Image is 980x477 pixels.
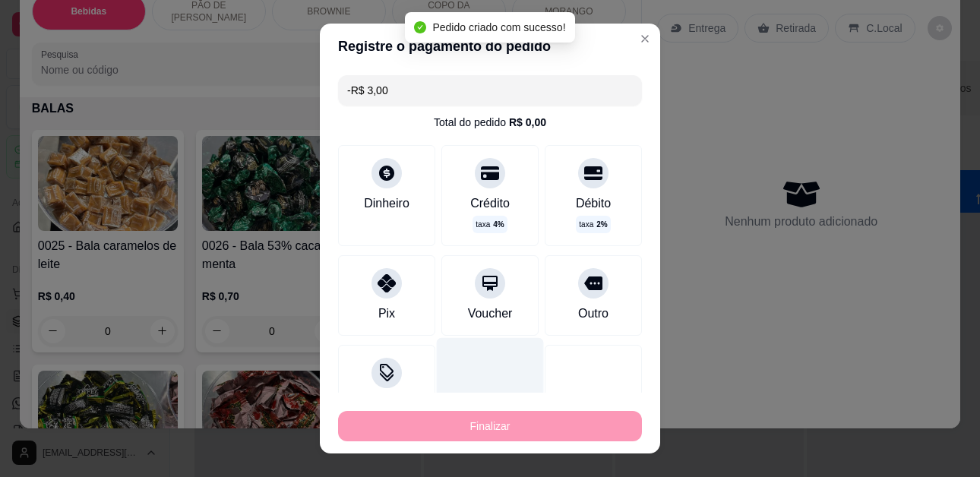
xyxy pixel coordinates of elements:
[468,305,513,323] div: Voucher
[470,194,510,213] div: Crédito
[476,219,504,230] p: taxa
[364,194,409,213] div: Dinheiro
[347,75,633,106] input: Ex.: hambúrguer de cordeiro
[432,21,565,33] span: Pedido criado com sucesso!
[434,115,546,130] div: Total do pedido
[378,305,395,323] div: Pix
[578,305,609,323] div: Outro
[509,115,546,130] div: R$ 0,00
[493,219,504,230] span: 4 %
[576,194,611,213] div: Débito
[320,24,660,69] header: Registre o pagamento do pedido
[596,219,607,230] span: 2 %
[633,27,657,51] button: Close
[579,219,607,230] p: taxa
[414,21,426,33] span: check-circle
